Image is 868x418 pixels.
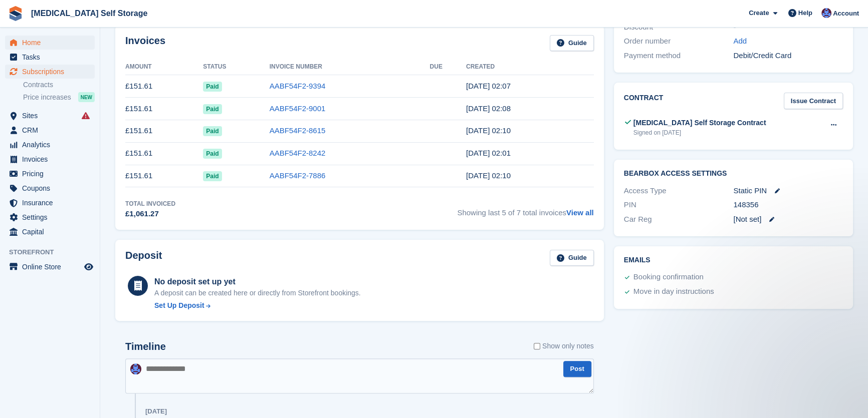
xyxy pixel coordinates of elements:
img: Helen Walker [821,8,831,18]
span: Invoices [22,152,82,166]
span: Paid [203,82,222,92]
td: £151.61 [125,165,203,187]
a: Set Up Deposit [154,300,361,311]
a: menu [5,152,95,166]
span: Paid [203,149,222,159]
div: Car Reg [624,214,734,225]
a: Add [733,36,747,47]
time: 2025-09-01 01:07:39 UTC [466,82,511,90]
span: Coupons [22,181,82,195]
a: menu [5,50,95,64]
h2: BearBox Access Settings [624,170,843,178]
td: £151.61 [125,120,203,142]
time: 2025-06-01 01:01:33 UTC [466,149,511,157]
a: AABF54F2-9394 [270,82,326,90]
p: A deposit can be created here or directly from Storefront bookings. [154,288,361,298]
div: Debit/Credit Card [733,50,843,62]
th: Status [203,59,269,75]
div: [DATE] [145,407,167,415]
span: Paid [203,126,222,136]
time: 2025-05-01 01:10:11 UTC [466,171,511,180]
a: menu [5,123,95,137]
span: Capital [22,225,82,239]
span: Paid [203,171,222,181]
time: 2025-07-01 01:10:02 UTC [466,126,511,135]
a: menu [5,167,95,181]
a: Guide [550,250,594,266]
a: menu [5,138,95,152]
span: Insurance [22,196,82,210]
a: menu [5,260,95,274]
span: CRM [22,123,82,137]
a: menu [5,65,95,79]
th: Invoice Number [270,59,430,75]
th: Amount [125,59,203,75]
span: Analytics [22,138,82,152]
a: menu [5,196,95,210]
a: Contracts [23,80,95,90]
div: Order number [624,36,734,47]
div: Set Up Deposit [154,300,204,311]
div: 148356 [733,199,843,211]
a: Issue Contract [784,93,843,109]
div: Discount [624,22,734,33]
time: 2025-08-01 01:08:40 UTC [466,104,511,113]
div: No deposit set up yet [154,276,361,288]
div: Signed on [DATE] [633,128,766,137]
a: menu [5,109,95,123]
div: NEW [78,92,95,102]
h2: Invoices [125,35,165,52]
div: [MEDICAL_DATA] Self Storage Contract [633,118,766,128]
span: Settings [22,210,82,224]
th: Due [429,59,466,75]
span: Account [833,9,859,19]
h2: Contract [624,93,664,109]
i: Smart entry sync failures have occurred [82,112,90,120]
span: Home [22,36,82,50]
h2: Deposit [125,250,162,266]
a: AABF54F2-8615 [270,126,326,135]
span: Paid [203,104,222,114]
div: Move in day instructions [633,286,714,298]
div: - [733,22,843,33]
span: Online Store [22,260,82,274]
span: Sites [22,109,82,123]
a: AABF54F2-8242 [270,149,326,157]
div: Static PIN [733,185,843,197]
span: Tasks [22,50,82,64]
div: Booking confirmation [633,271,704,283]
div: Access Type [624,185,734,197]
div: Payment method [624,50,734,62]
div: Total Invoiced [125,199,175,208]
a: [MEDICAL_DATA] Self Storage [27,5,151,22]
a: AABF54F2-7886 [270,171,326,180]
a: menu [5,225,95,239]
h2: Timeline [125,341,166,352]
a: AABF54F2-9001 [270,104,326,113]
input: Show only notes [534,341,540,351]
a: menu [5,210,95,224]
span: Subscriptions [22,65,82,79]
div: [Not set] [733,214,843,225]
div: PIN [624,199,734,211]
a: Price increases NEW [23,92,95,103]
img: stora-icon-8386f47178a22dfd0bd8f6a31ec36ba5ce8667c1dd55bd0f319d3a0aa187defe.svg [8,6,23,21]
a: View all [566,208,594,217]
span: Create [749,8,769,18]
button: Post [563,361,591,377]
h2: Emails [624,256,843,264]
label: Show only notes [534,341,594,351]
a: Preview store [83,261,95,273]
span: Pricing [22,167,82,181]
div: £1,061.27 [125,208,175,220]
img: Helen Walker [130,363,141,374]
a: menu [5,181,95,195]
a: Guide [550,35,594,52]
td: £151.61 [125,142,203,165]
td: £151.61 [125,75,203,98]
td: £151.61 [125,98,203,120]
span: Price increases [23,93,71,102]
span: Help [798,8,812,18]
th: Created [466,59,594,75]
span: Storefront [9,247,100,257]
